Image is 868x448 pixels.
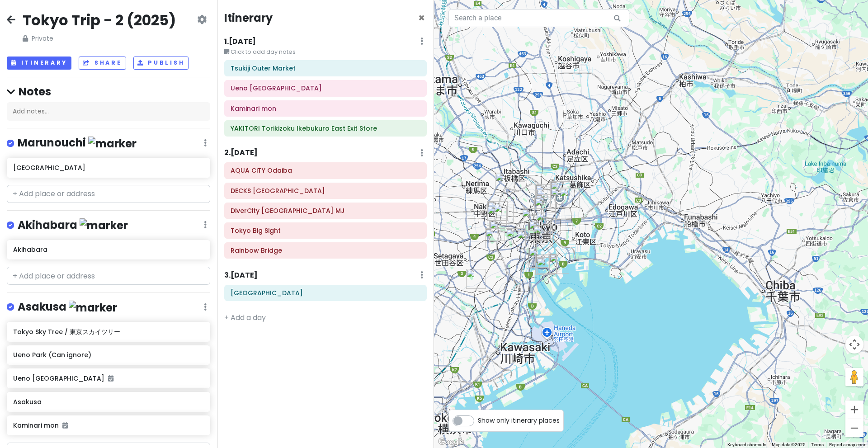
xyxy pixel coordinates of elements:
i: Added to itinerary [62,422,68,429]
div: Pokemon Cafe Tokyo Nihonbashi [536,212,556,232]
input: + Add place or address [7,267,210,285]
div: YAKITORI Torikizoku Ikebukuro East Exit Store [495,173,515,193]
div: Asakusa [550,181,570,201]
span: Map data ©2025 [772,442,806,447]
div: Ueno Ameyoko Shopping Street [536,189,556,209]
h6: Ueno Ameyoko Shopping Street [231,84,420,92]
button: Itinerary [7,57,71,70]
a: + Add a day [224,312,266,323]
h6: DiverCity Tokyo Plaza MJ [231,207,420,215]
button: Keyboard shortcuts [727,442,766,448]
img: marker [80,218,128,232]
div: Uniqlo Ginza Flagship Store [528,221,548,241]
h6: AQUA CiTY Odaiba [231,166,420,174]
div: Akihabara [536,194,556,214]
div: Taproom pherment [494,204,514,224]
img: marker [69,301,117,315]
div: Niku-ya-Yokocho Eat-All-You-Can Wagyu Beef Akihabara [534,198,554,217]
button: Drag Pegman onto the map to open Street View [845,368,863,386]
a: Report a map error [829,442,865,447]
h4: Akihabara [18,218,128,233]
div: Rainbow Bridge [528,248,548,268]
input: Search a place [448,9,629,27]
div: Tsukiji Outer Market [533,225,553,245]
h4: Marunouchi [18,136,137,151]
div: Spontini Cascade Harajuku [489,221,509,241]
div: Tokyo Joypolis [537,254,557,274]
h4: Asakusa [18,300,117,315]
div: Tokyo Big Sight [549,254,569,274]
div: eggslut Shinjuku Southern Terrace [487,206,507,226]
div: Ginza [531,220,551,240]
span: Private [23,33,176,43]
div: Ueno Park (Can ignore) [535,184,555,204]
div: DiverCity Tokyo Plaza MJ [537,257,557,277]
h2: Tokyo Trip - 2 (2025) [23,11,176,30]
div: Kaminari mon [550,188,570,207]
div: Tokyo Sky Tree / 東京スカイツリー [560,188,580,208]
h6: Asakusa [13,398,203,406]
div: YAKITON izakaya YAMANE Nikuten [487,201,507,221]
div: Roppongi Hills [506,228,526,248]
h6: Kaminari mon [231,104,420,113]
h6: 1 . [DATE] [224,37,256,47]
button: Close [418,13,425,24]
h6: Rainbow Bridge [231,246,420,255]
h6: DECKS Tokyo Beach [231,187,420,195]
h6: Tsukiji Outer Market [231,64,420,72]
button: Share [79,57,126,70]
h6: Tokyo Big Sight [231,226,420,235]
h6: Ueno Park (Can ignore) [13,351,203,359]
input: + Add place or address [7,185,210,203]
div: Ichiran Shinjuku Kabuki-cho [488,201,508,221]
span: Close itinerary [418,10,425,25]
i: Added to itinerary [108,375,113,382]
h6: Ueno [GEOGRAPHIC_DATA] [13,374,203,382]
div: AQUA CiTY Odaiba [535,255,555,275]
div: Add notes... [7,102,210,121]
div: LOST [485,228,505,248]
span: Show only itinerary places [478,415,560,425]
div: DECKS Tokyo Beach [537,254,557,274]
h6: 2 . [DATE] [224,148,258,158]
h6: Kaminari mon [13,421,203,429]
a: Terms (opens in new tab) [811,442,824,447]
h6: Tokyo Sky Tree / 東京スカイツリー [13,328,203,336]
h4: Notes [7,85,210,99]
small: Click to add day notes [224,47,427,57]
button: Zoom out [845,419,863,437]
img: marker [88,137,137,151]
h6: Akihabara [13,245,203,254]
h6: [GEOGRAPHIC_DATA] [13,164,203,172]
button: Zoom in [845,401,863,419]
div: Tokyo Tower [517,230,537,250]
div: Imperial Palace [522,208,542,228]
div: Kosoan [466,269,486,289]
button: Publish [133,57,189,70]
h6: 3 . [DATE] [224,271,258,280]
h4: Itinerary [224,11,273,25]
img: Google [436,436,466,448]
button: Map camera controls [845,335,863,354]
h6: Narita International Airport [231,289,420,297]
h6: YAKITORI Torikizoku Ikebukuro East Exit Store [231,124,420,132]
a: Open this area in Google Maps (opens a new window) [436,436,466,448]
